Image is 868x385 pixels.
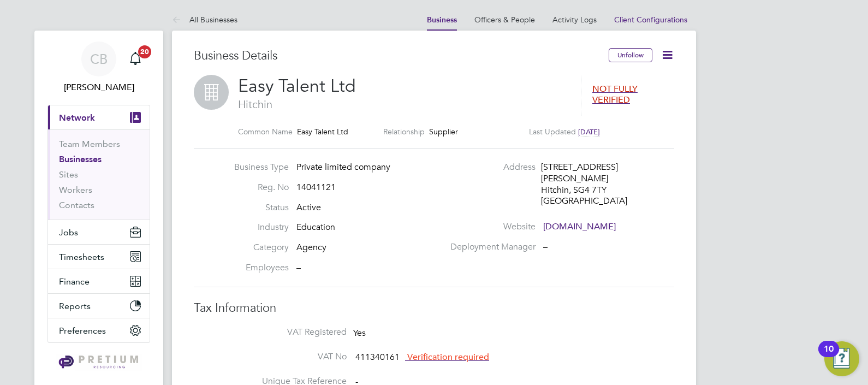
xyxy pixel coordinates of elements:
[48,105,150,129] button: Network
[229,242,289,253] label: Category
[47,81,150,94] span: Chantay Bickers
[59,325,106,336] span: Preferences
[529,127,576,137] label: Last Updated
[229,202,289,214] label: Status
[59,301,91,311] span: Reports
[90,52,108,66] span: CB
[474,15,535,25] a: Officers & People
[297,127,348,137] span: Easy Talent Ltd
[578,127,600,137] span: [DATE]
[172,15,237,25] a: All Businesses
[824,341,859,376] button: Open Resource Center, 10 new notifications
[56,354,141,371] img: pretium-logo-retina.png
[541,162,645,173] div: [STREET_ADDRESS]
[59,200,94,210] a: Contacts
[59,169,78,180] a: Sites
[47,42,150,94] a: CB[PERSON_NAME]
[229,222,289,233] label: Industry
[124,42,146,76] a: 20
[238,127,293,137] label: Common Name
[48,318,150,342] button: Preferences
[138,45,151,58] span: 20
[383,127,425,137] label: Relationship
[59,252,104,262] span: Timesheets
[353,328,366,339] span: Yes
[592,84,638,106] span: NOT FULLY VERIFIED
[296,262,301,273] span: –
[48,220,150,244] button: Jobs
[296,202,321,213] span: Active
[194,48,609,64] h3: Business Details
[824,349,834,363] div: 10
[59,154,102,164] a: Businesses
[552,15,597,25] a: Activity Logs
[59,276,90,287] span: Finance
[609,48,652,62] button: Unfollow
[48,269,150,293] button: Finance
[407,352,489,363] span: Verification required
[237,327,347,338] label: VAT Registered
[541,196,645,207] div: [GEOGRAPHIC_DATA]
[296,182,336,193] span: 14041121
[296,242,326,253] span: Agency
[541,185,645,196] div: Hitchin, SG4 7TY
[296,222,335,233] span: Education
[194,300,674,316] h3: Tax Information
[48,294,150,318] button: Reports
[444,221,536,233] label: Website
[614,15,687,25] span: Client Configurations
[47,354,150,371] a: Go to home page
[59,185,92,195] a: Workers
[59,139,120,149] a: Team Members
[541,173,645,185] div: [PERSON_NAME]
[48,245,150,269] button: Timesheets
[543,241,548,252] span: –
[238,75,356,97] span: Easy Talent Ltd
[238,97,570,111] span: Hitchin
[543,221,616,232] a: [DOMAIN_NAME]
[355,352,400,363] span: 411340161
[444,241,536,253] label: Deployment Manager
[229,262,289,274] label: Employees
[429,127,458,137] span: Supplier
[229,182,289,193] label: Reg. No
[296,162,390,173] span: Private limited company
[59,227,78,238] span: Jobs
[59,112,95,123] span: Network
[444,162,536,173] label: Address
[229,162,289,173] label: Business Type
[237,351,347,363] label: VAT No
[427,15,457,25] a: Business
[48,129,150,220] div: Network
